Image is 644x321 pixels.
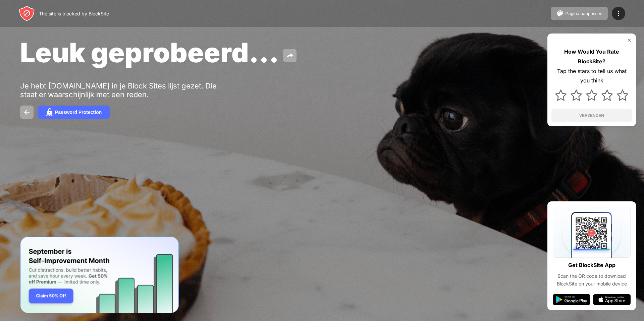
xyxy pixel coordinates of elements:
[601,89,613,101] img: star.svg
[23,108,31,116] img: back.svg
[39,11,109,16] div: The site is blocked by BlockSite
[566,11,602,16] div: Pagina aanpassen
[19,5,35,21] img: header-logo.svg
[556,9,564,17] img: pallet.svg
[553,294,590,305] img: google-play.svg
[286,52,294,60] img: share.svg
[551,66,632,86] div: Tap the stars to tell us what you think
[20,237,179,313] iframe: Banner
[627,38,632,43] img: rate-us-close.svg
[555,89,567,101] img: star.svg
[553,272,631,287] div: Scan the QR code to download BlockSite on your mobile device
[586,89,597,101] img: star.svg
[614,9,623,17] img: menu-icon.svg
[553,207,631,258] img: qrcode.svg
[551,7,608,20] button: Pagina aanpassen
[571,89,582,101] img: star.svg
[38,106,110,119] button: Password Protection
[593,294,631,305] img: app-store.svg
[55,110,102,115] div: Password Protection
[46,108,54,116] img: password.svg
[568,260,615,270] div: Get BlockSite App
[551,47,632,66] div: How Would You Rate BlockSite?
[20,81,227,99] div: Je hebt [DOMAIN_NAME] in je Block Sites lijst gezet. Die staat er waarschijnlijk met een reden.
[617,89,628,101] img: star.svg
[20,36,279,69] span: Leuk geprobeerd...
[551,109,632,122] button: VERZENDEN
